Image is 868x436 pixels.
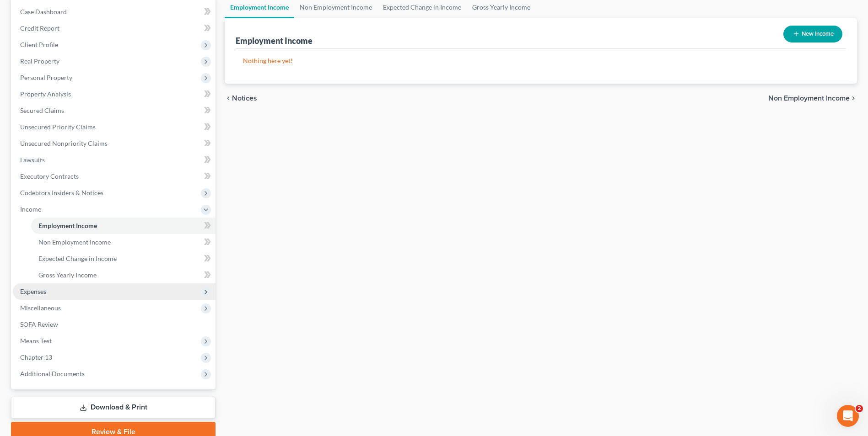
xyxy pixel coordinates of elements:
span: Expenses [20,287,46,295]
span: 2 [856,405,863,412]
button: Non Employment Income chevron_right [768,95,857,102]
span: Non Employment Income [38,238,111,246]
a: Gross Yearly Income [31,267,216,283]
span: Gross Yearly Income [38,271,97,279]
i: chevron_right [850,95,857,102]
a: Unsecured Nonpriority Claims [13,135,216,152]
a: Employment Income [31,218,216,234]
i: chevron_left [225,95,232,102]
button: chevron_left Notices [225,95,257,102]
span: Case Dashboard [20,8,67,16]
a: Executory Contracts [13,168,216,185]
a: Non Employment Income [31,234,216,250]
span: Secured Claims [20,106,64,114]
span: Executory Contracts [20,172,79,180]
span: Codebtors Insiders & Notices [20,189,103,197]
span: Personal Property [20,74,72,81]
span: Non Employment Income [768,95,850,102]
a: Case Dashboard [13,4,216,20]
span: Employment Income [38,222,97,229]
a: Property Analysis [13,86,216,102]
span: Credit Report [20,24,59,32]
div: Employment Income [236,35,313,46]
a: Download & Print [11,397,216,418]
a: Secured Claims [13,102,216,119]
a: Unsecured Priority Claims [13,119,216,135]
span: Unsecured Priority Claims [20,123,96,131]
span: Client Profile [20,41,58,48]
span: Lawsuits [20,156,45,164]
iframe: Intercom live chat [837,405,859,427]
a: Lawsuits [13,152,216,168]
p: Nothing here yet! [243,56,839,65]
button: New Income [783,26,842,43]
span: Unsecured Nonpriority Claims [20,139,108,147]
span: Means Test [20,337,52,345]
span: Expected Change in Income [38,255,117,262]
span: Real Property [20,57,59,65]
a: SOFA Review [13,316,216,333]
span: Property Analysis [20,90,71,98]
span: SOFA Review [20,320,58,328]
span: Income [20,205,41,213]
span: Chapter 13 [20,353,52,361]
span: Miscellaneous [20,304,61,312]
a: Credit Report [13,20,216,37]
span: Notices [232,95,257,102]
span: Additional Documents [20,370,85,378]
a: Expected Change in Income [31,250,216,267]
